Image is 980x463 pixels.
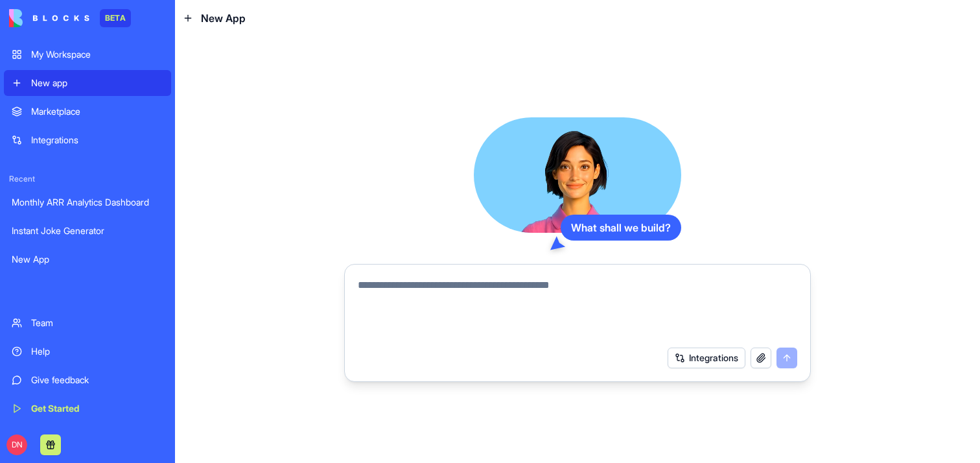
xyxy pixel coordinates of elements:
[4,189,171,215] a: Monthly ARR Analytics Dashboard
[31,48,163,61] div: My Workspace
[561,215,681,241] div: What shall we build?
[12,224,163,237] div: Instant Joke Generator
[12,253,163,266] div: New App
[4,127,171,153] a: Integrations
[31,345,163,358] div: Help
[9,9,131,27] a: BETA
[31,105,163,118] div: Marketplace
[31,316,163,329] div: Team
[4,246,171,272] a: New App
[31,77,163,89] div: New app
[4,42,171,67] a: My Workspace
[100,9,131,27] div: BETA
[4,310,171,336] a: Team
[4,99,171,125] a: Marketplace
[4,396,171,421] a: Get Started
[12,196,163,209] div: Monthly ARR Analytics Dashboard
[31,374,163,386] div: Give feedback
[4,338,171,364] a: Help
[201,10,246,26] span: New App
[4,367,171,393] a: Give feedback
[4,218,171,244] a: Instant Joke Generator
[4,70,171,96] a: New app
[31,402,163,415] div: Get Started
[4,174,171,184] span: Recent
[31,134,163,147] div: Integrations
[6,434,27,455] span: DN
[668,348,745,368] button: Integrations
[9,9,89,27] img: logo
